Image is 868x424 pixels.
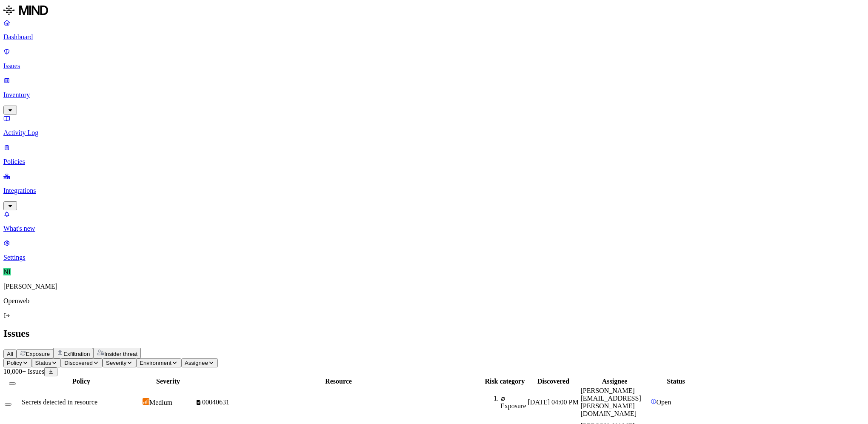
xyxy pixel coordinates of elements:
[64,360,93,366] span: Discovered
[143,378,194,385] div: Severity
[149,399,172,406] span: Medium
[651,378,702,385] div: Status
[528,378,579,385] div: Discovered
[3,187,865,195] p: Integrations
[104,351,137,357] span: Insider threat
[3,328,865,339] h2: Issues
[35,360,51,366] span: Status
[9,382,16,385] button: Select all
[3,129,865,137] p: Activity Log
[3,368,44,375] span: 10,000+ Issues
[63,351,90,357] span: Exfiltration
[26,351,50,357] span: Exposure
[106,360,126,366] span: Severity
[22,398,97,406] span: Secrets detected in resource
[185,360,208,366] span: Assignee
[3,62,865,70] p: Issues
[7,351,13,357] span: All
[140,360,171,366] span: Environment
[483,378,526,385] div: Risk category
[500,395,526,410] div: Exposure
[3,158,865,166] p: Policies
[3,225,865,232] p: What's new
[7,360,22,366] span: Policy
[581,378,649,385] div: Assignee
[651,398,657,404] img: status-open.svg
[143,398,149,405] img: severity-medium.svg
[3,33,865,41] p: Dashboard
[195,378,482,385] div: Resource
[528,398,579,406] span: [DATE] 04:00 PM
[657,398,671,406] span: Open
[5,403,11,406] button: Select row
[3,297,865,305] p: Openweb
[3,3,48,17] img: MIND
[581,387,641,417] span: [PERSON_NAME][EMAIL_ADDRESS][PERSON_NAME][DOMAIN_NAME]
[202,398,229,406] span: 00040631
[22,378,141,385] div: Policy
[3,91,865,99] p: Inventory
[3,268,11,275] span: NI
[3,254,865,261] p: Settings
